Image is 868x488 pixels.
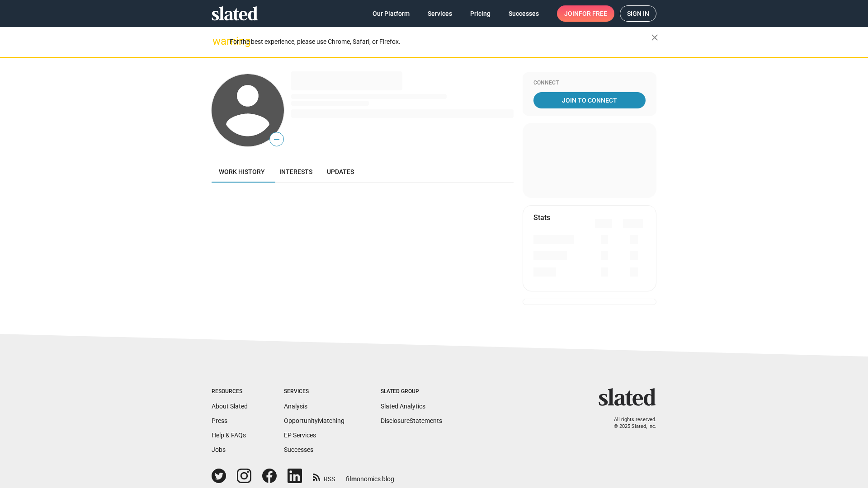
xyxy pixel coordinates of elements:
a: Joinfor free [557,5,614,22]
span: Successes [509,5,539,22]
a: RSS [313,469,335,483]
span: Sign in [627,6,649,21]
a: Pricing [463,5,498,22]
span: Work history [219,168,265,175]
a: Jobs [212,446,226,453]
a: filmonomics blog [346,468,394,483]
a: Press [212,417,227,424]
span: Updates [327,168,354,175]
span: for free [579,5,607,22]
div: Slated Group [381,388,442,395]
span: Our Platform [373,5,410,22]
a: Interests [272,161,320,183]
span: Pricing [470,5,491,22]
a: Help & FAQs [212,432,246,439]
span: — [270,134,283,145]
mat-icon: close [649,32,660,43]
a: Slated Analytics [381,403,425,410]
a: Services [420,5,459,22]
span: Join To Connect [535,92,644,108]
span: Interests [279,168,312,175]
a: Our Platform [365,5,417,22]
a: Join To Connect [533,92,646,108]
a: Analysis [284,403,307,410]
p: All rights reserved. © 2025 Slated, Inc. [604,417,656,430]
span: film [346,475,357,483]
div: Services [284,388,344,395]
a: EP Services [284,432,316,439]
a: Updates [320,161,361,183]
span: Join [564,5,607,22]
a: Successes [284,446,313,453]
a: DisclosureStatements [381,417,442,424]
div: Connect [533,80,646,87]
a: About Slated [212,403,248,410]
a: Work history [212,161,272,183]
div: For the best experience, please use Chrome, Safari, or Firefox. [230,36,651,48]
span: Services [428,5,452,22]
a: Successes [501,5,546,22]
div: Resources [212,388,248,395]
a: Sign in [620,5,656,22]
mat-card-title: Stats [533,213,550,222]
a: OpportunityMatching [284,417,344,424]
mat-icon: warning [212,36,223,47]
